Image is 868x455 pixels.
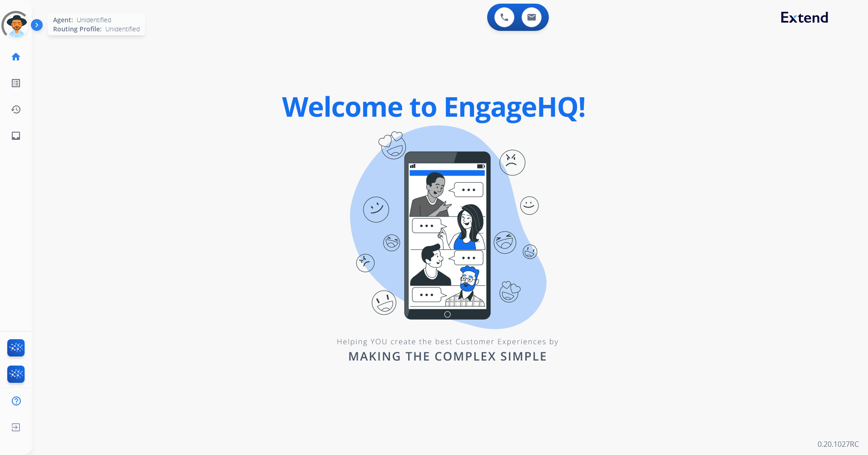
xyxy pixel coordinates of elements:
span: Unidentified [77,15,111,25]
p: 0.20.1027RC [818,439,859,450]
mat-icon: list_alt [10,78,21,89]
span: Agent: [53,15,73,25]
span: Unidentified [105,25,140,34]
mat-icon: history [10,104,21,115]
mat-icon: inbox [10,130,21,141]
mat-icon: home [10,51,21,62]
span: Routing Profile: [53,25,102,34]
